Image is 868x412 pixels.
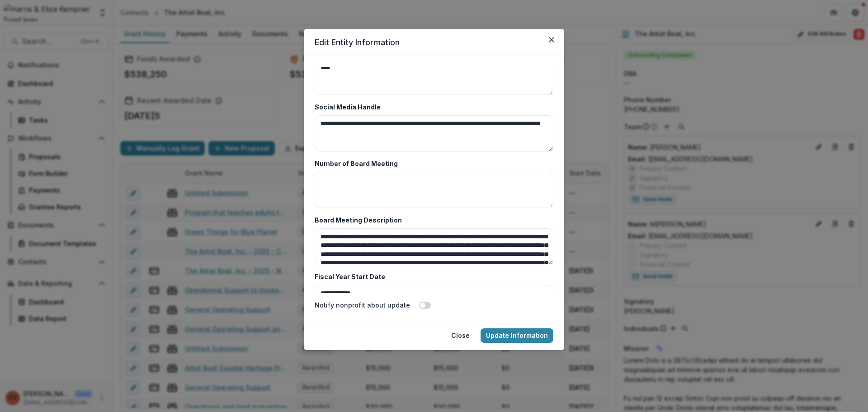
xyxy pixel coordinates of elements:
button: Close [544,33,559,47]
label: Social Media Handle [315,102,548,112]
label: Fiscal Year Start Date [315,272,548,281]
label: Notify nonprofit about update [315,300,410,310]
header: Edit Entity Information [304,29,564,56]
button: Close [446,328,475,343]
label: Board Meeting Description [315,215,548,225]
button: Update Information [481,328,553,343]
label: Number of Board Meeting [315,159,548,168]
